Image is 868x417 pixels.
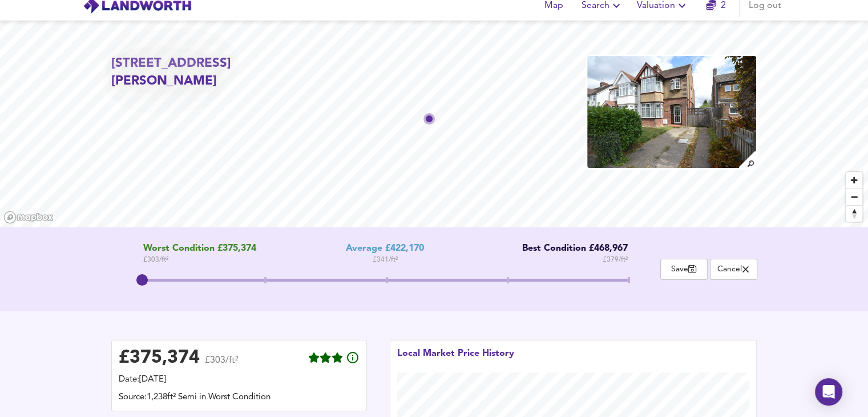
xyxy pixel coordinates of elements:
[373,254,398,266] span: £ 341 / ft²
[603,254,628,266] span: £ 379 / ft²
[846,189,862,205] span: Zoom out
[143,254,256,266] span: £ 303 / ft²
[346,243,424,254] div: Average £422,170
[119,374,360,386] div: Date: [DATE]
[3,211,54,224] a: Mapbox homepage
[710,259,757,280] button: Cancel
[119,391,360,404] div: Source: 1,238ft² Semi in Worst Condition
[660,259,708,280] button: Save
[846,205,862,222] button: Reset bearing to north
[397,347,514,372] div: Local Market Price History
[737,150,757,170] img: search
[716,264,751,275] span: Cancel
[111,55,318,91] h2: [STREET_ADDRESS][PERSON_NAME]
[586,55,757,169] img: property
[667,264,701,275] span: Save
[205,356,239,372] span: £303/ft²
[119,350,200,367] div: £ 375,374
[815,378,842,406] div: Open Intercom Messenger
[143,243,256,254] span: Worst Condition £375,374
[846,172,862,189] button: Zoom in
[514,243,628,254] div: Best Condition £468,967
[846,189,862,205] button: Zoom out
